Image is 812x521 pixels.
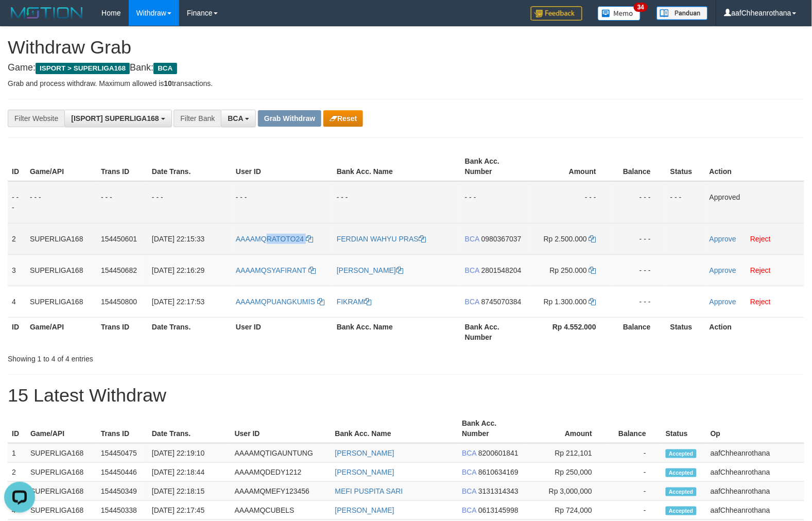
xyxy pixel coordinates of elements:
button: Reset [323,110,363,127]
span: Copy 3131314343 to clipboard [478,487,519,495]
span: [DATE] 22:17:53 [152,298,204,306]
span: Rp 2.500.000 [544,235,587,243]
span: Copy 8745070384 to clipboard [481,298,522,306]
img: MOTION_logo.png [8,5,86,21]
span: BCA [228,114,243,123]
span: Copy 0980367037 to clipboard [481,235,522,243]
td: SUPERLIGA168 [26,482,97,501]
th: Game/API [26,152,97,181]
th: Bank Acc. Name [333,317,461,346]
td: - [608,501,662,520]
span: Copy 8610634169 to clipboard [478,468,519,476]
a: Reject [750,266,771,274]
td: AAAAMQDEDY1212 [231,463,331,482]
span: [ISPORT] SUPERLIGA168 [71,114,159,123]
td: - - - [612,181,666,223]
div: Filter Bank [174,110,221,127]
span: AAAAMQRATOTO24 [236,235,304,243]
a: [PERSON_NAME] [337,266,403,274]
td: [DATE] 22:18:15 [148,482,231,501]
a: [PERSON_NAME] [335,468,394,476]
th: Bank Acc. Name [331,414,458,443]
span: BCA [462,487,476,495]
span: Rp 250.000 [550,266,587,274]
td: - - - [8,181,26,223]
td: Rp 724,000 [526,501,608,520]
td: [DATE] 22:17:45 [148,501,231,520]
th: Bank Acc. Number [461,152,530,181]
span: Copy 2801548204 to clipboard [481,266,522,274]
th: Bank Acc. Number [461,317,530,346]
th: Amount [530,152,612,181]
span: BCA [462,506,476,514]
th: Trans ID [97,152,148,181]
span: [DATE] 22:15:33 [152,235,204,243]
td: [DATE] 22:18:44 [148,463,231,482]
span: [DATE] 22:16:29 [152,266,204,274]
span: 34 [634,3,648,12]
a: FERDIAN WAHYU PRAS [337,235,426,243]
td: 4 [8,286,26,317]
a: AAAAMQPUANGKUMIS [236,298,324,306]
th: Balance [608,414,662,443]
a: Approve [710,298,736,306]
span: BCA [462,449,476,457]
span: BCA [465,298,479,306]
strong: 10 [164,79,172,88]
td: - - - [97,181,148,223]
img: Button%20Memo.svg [598,6,641,21]
span: Accepted [666,449,697,458]
th: Status [662,414,706,443]
td: 2 [8,223,26,254]
td: Approved [705,181,804,223]
th: Bank Acc. Name [333,152,461,181]
a: [PERSON_NAME] [335,449,394,457]
span: BCA [153,63,177,74]
div: Filter Website [8,110,64,127]
td: AAAAMQMEFY123456 [231,482,331,501]
th: Status [666,152,705,181]
td: Rp 250,000 [526,463,608,482]
th: User ID [232,152,333,181]
td: 154450349 [97,482,148,501]
td: AAAAMQCUBELS [231,501,331,520]
th: Bank Acc. Number [458,414,526,443]
td: SUPERLIGA168 [26,254,97,286]
h4: Game: Bank: [8,63,804,73]
th: Action [705,317,804,346]
td: - - - [530,181,612,223]
td: - - - [612,223,666,254]
a: AAAAMQRATOTO24 [236,235,313,243]
td: SUPERLIGA168 [26,286,97,317]
td: 2 [8,463,26,482]
th: ID [8,317,26,346]
a: Copy 1300000 to clipboard [589,298,596,306]
td: - [608,482,662,501]
td: - - - [333,181,461,223]
th: Game/API [26,317,97,346]
span: BCA [462,468,476,476]
a: Reject [750,235,771,243]
span: AAAAMQPUANGKUMIS [236,298,315,306]
h1: 15 Latest Withdraw [8,385,804,406]
td: - - - [148,181,232,223]
span: Accepted [666,468,697,477]
span: Rp 1.300.000 [544,298,587,306]
th: Trans ID [97,414,148,443]
div: Showing 1 to 4 of 4 entries [8,350,331,364]
td: SUPERLIGA168 [26,463,97,482]
th: Date Trans. [148,317,232,346]
a: AAAAMQSYAFIRANT [236,266,316,274]
td: SUPERLIGA168 [26,443,97,463]
a: Copy 250000 to clipboard [589,266,596,274]
td: AAAAMQTIGAUNTUNG [231,443,331,463]
td: 154450446 [97,463,148,482]
a: Approve [710,235,736,243]
td: - - - [666,181,705,223]
th: Action [705,152,804,181]
td: 3 [8,254,26,286]
td: - [608,443,662,463]
button: [ISPORT] SUPERLIGA168 [64,110,171,127]
th: Op [706,414,804,443]
th: ID [8,152,26,181]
